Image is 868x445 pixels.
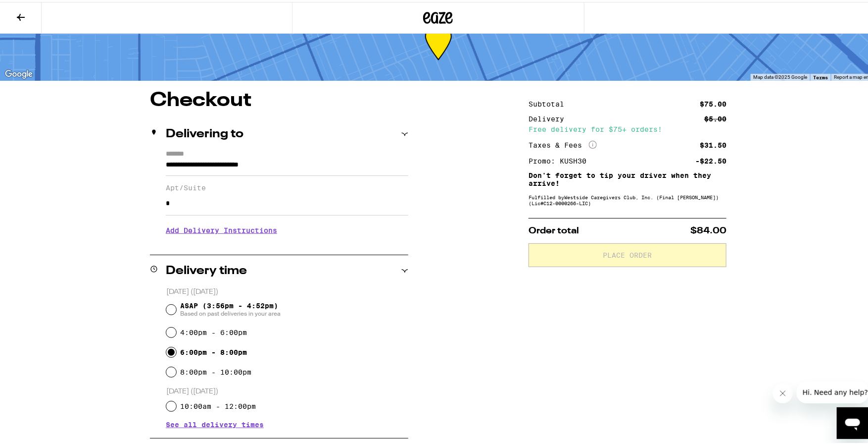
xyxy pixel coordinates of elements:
div: Promo: KUSH30 [529,156,593,163]
span: Order total [529,224,579,233]
button: Place Order [529,241,726,265]
label: 4:00pm - 6:00pm [180,327,247,334]
span: $84.00 [690,224,726,233]
div: Fulfilled by Westside Caregivers Club, Inc. (Final [PERSON_NAME]) (Lic# C12-0000266-LIC ) [529,192,726,204]
label: 6:00pm - 8:00pm [180,346,247,354]
div: $75.00 [700,99,726,106]
p: We'll contact you at [PHONE_NUMBER] when we arrive [166,240,408,248]
p: Don't forget to tip your driver when they arrive! [529,169,726,185]
p: [DATE] ([DATE]) [166,285,408,295]
span: Map data ©2025 Google [753,72,807,78]
div: -$22.50 [695,156,726,163]
a: Open this area in Google Maps (opens a new window) [2,66,35,79]
h2: Delivery time [166,263,247,275]
div: Free delivery for $75+ orders! [529,124,726,131]
h1: Checkout [150,89,408,109]
button: See all delivery times [166,419,264,426]
label: Apt/Suite [166,182,408,190]
img: Google [2,66,35,79]
h3: Add Delivery Instructions [166,217,408,240]
div: Delivery [529,113,571,120]
p: [DATE] ([DATE]) [166,385,408,394]
span: Based on past deliveries in your area [180,308,281,316]
iframe: Close message [773,382,793,401]
div: $5.00 [704,113,726,120]
label: 10:00am - 12:00pm [180,400,256,408]
span: Place Order [603,250,652,257]
span: ASAP (3:56pm - 4:52pm) [180,300,281,316]
div: Taxes & Fees [529,139,597,148]
label: 8:00pm - 10:00pm [180,366,251,374]
h2: Delivering to [166,126,243,138]
div: Subtotal [529,99,571,106]
div: $31.50 [700,140,726,147]
a: Terms [813,72,828,78]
